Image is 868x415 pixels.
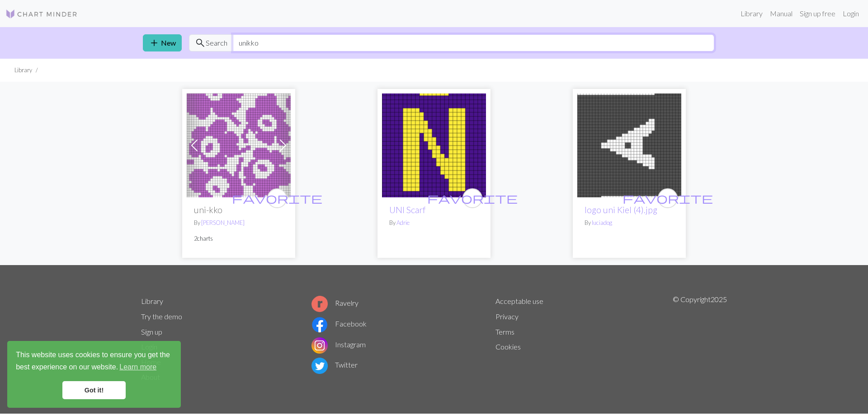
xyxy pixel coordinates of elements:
[737,5,766,23] a: Library
[141,297,163,305] a: Library
[658,188,678,208] button: favourite
[141,327,162,336] a: Sign up
[311,358,328,374] img: Twitter logo
[585,205,657,215] a: logo uni Kiel (4).jpg
[427,191,518,205] span: favorite
[495,342,521,351] a: Cookies
[592,219,612,226] a: luciadog
[382,93,486,197] img: UNI Scarf
[311,340,366,349] a: Instagram
[495,312,519,321] a: Privacy
[623,189,713,207] i: favourite
[382,140,486,149] a: UNI Scarf
[267,188,287,208] button: favourite
[766,5,796,23] a: Manual
[577,140,681,149] a: logo uni Kiel (4).jpg
[187,140,291,149] a: uni-kko
[7,341,181,408] div: cookieconsent
[311,298,359,307] a: Ravelry
[311,296,328,312] img: Ravelry logo
[149,37,160,49] span: add
[187,93,291,197] img: uni-kko
[194,219,283,227] p: By
[311,319,367,328] a: Facebook
[389,219,479,227] p: By
[311,337,328,354] img: Instagram logo
[495,327,514,336] a: Terms
[577,93,681,197] img: logo uni Kiel (4).jpg
[495,297,543,305] a: Acceptable use
[206,37,227,48] span: Search
[62,381,126,399] a: dismiss cookie message
[141,312,182,321] a: Try the demo
[201,219,245,226] a: [PERSON_NAME]
[143,34,182,51] a: New
[462,188,482,208] button: favourite
[194,234,283,243] p: 2 charts
[796,5,839,23] a: Sign up free
[232,189,322,207] i: favourite
[673,294,727,385] p: © Copyright 2025
[311,317,328,333] img: Facebook logo
[232,191,322,205] span: favorite
[14,66,32,75] li: Library
[311,360,358,369] a: Twitter
[389,205,425,215] a: UNI Scarf
[623,191,713,205] span: favorite
[5,9,78,19] img: Logo
[427,189,518,207] i: favourite
[194,205,283,215] h2: uni-kko
[195,37,206,49] span: search
[839,5,863,23] a: Login
[118,360,158,374] a: learn more about cookies
[396,219,410,226] a: Adrie
[16,350,172,374] span: This website uses cookies to ensure you get the best experience on our website.
[585,219,674,227] p: By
